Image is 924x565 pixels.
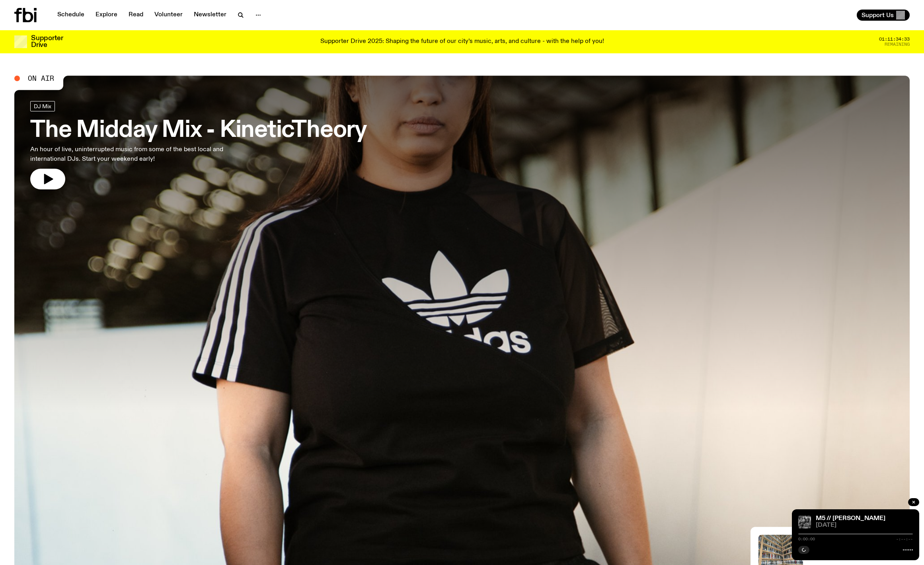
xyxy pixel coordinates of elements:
a: Volunteer [150,10,187,21]
span: Remaining [885,42,910,47]
a: Explore [91,10,122,21]
a: M5 // [PERSON_NAME] [816,515,885,522]
a: DJ Mix [30,101,55,111]
span: [DATE] [816,522,913,528]
a: Read [124,10,148,21]
p: An hour of live, uninterrupted music from some of the best local and international DJs. Start you... [30,145,234,164]
span: Support Us [862,12,894,19]
button: Support Us [857,10,910,21]
a: The Midday Mix - KineticTheoryAn hour of live, uninterrupted music from some of the best local an... [30,101,367,189]
a: Schedule [53,10,89,21]
p: Supporter Drive 2025: Shaping the future of our city’s music, arts, and culture - with the help o... [320,38,604,45]
a: Newsletter [189,10,231,21]
span: 0:00:00 [798,537,815,541]
span: -:--:-- [896,537,913,541]
span: On Air [28,75,54,82]
h3: The Midday Mix - KineticTheory [30,119,367,142]
span: DJ Mix [34,103,51,109]
h3: Supporter Drive [31,35,63,49]
span: 01:11:34:33 [879,37,910,41]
